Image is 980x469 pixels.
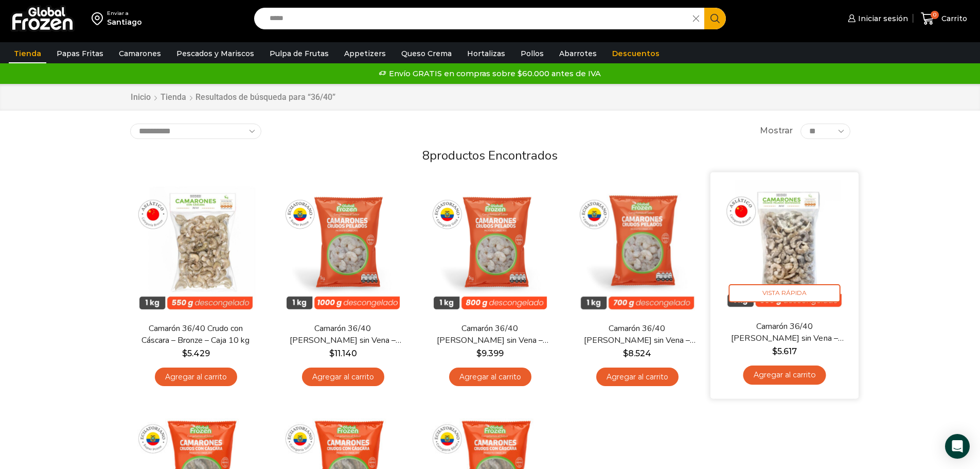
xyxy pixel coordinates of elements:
a: Agregar al carrito: “Camarón 36/40 Crudo con Cáscara - Bronze - Caja 10 kg” [155,368,237,387]
a: Camarón 36/40 Crudo con Cáscara – Bronze – Caja 10 kg [136,323,255,346]
a: Tienda [160,92,187,103]
span: 0 [931,11,939,19]
a: Queso Crema [396,44,457,63]
a: 0 Carrito [918,7,970,31]
a: Agregar al carrito: “Camarón 36/40 Crudo Pelado sin Vena - Super Prime - Caja 10 kg” [302,368,384,387]
bdi: 5.429 [182,349,210,358]
span: $ [772,346,777,356]
bdi: 11.140 [329,349,357,358]
a: Camarón 36/40 [PERSON_NAME] sin Vena – Bronze – Caja 10 kg [724,320,844,344]
img: address-field-icon.svg [92,10,107,27]
span: $ [623,349,628,358]
div: Santiago [107,17,142,27]
a: Appetizers [339,44,391,63]
a: Hortalizas [462,44,510,63]
span: productos encontrados [430,147,558,164]
a: Iniciar sesión [845,8,908,29]
a: Camarón 36/40 [PERSON_NAME] sin Vena – Silver – Caja 10 kg [578,323,696,346]
button: Search button [704,8,726,29]
a: Pulpa de Frutas [264,44,334,63]
a: Agregar al carrito: “Camarón 36/40 Crudo Pelado sin Vena - Silver - Caja 10 kg” [596,368,679,387]
span: Iniciar sesión [856,13,908,24]
div: Open Intercom Messenger [945,434,970,459]
h1: Resultados de búsqueda para “36/40” [195,92,335,102]
a: Tienda [9,44,46,63]
a: Agregar al carrito: “Camarón 36/40 Crudo Pelado sin Vena - Bronze - Caja 10 kg” [743,366,826,385]
span: Mostrar [760,125,793,137]
bdi: 8.524 [623,349,651,358]
select: Pedido de la tienda [130,124,261,139]
span: $ [476,349,482,358]
a: Pescados y Mariscos [171,44,259,63]
a: Descuentos [607,44,665,63]
span: $ [182,349,187,358]
nav: Breadcrumb [130,92,335,103]
a: Inicio [130,92,151,103]
a: Papas Fritas [51,44,109,63]
bdi: 5.617 [772,346,796,356]
span: 8 [422,147,430,164]
a: Agregar al carrito: “Camarón 36/40 Crudo Pelado sin Vena - Gold - Caja 10 kg” [449,368,531,387]
span: Carrito [939,13,967,24]
a: Camarones [114,44,166,63]
a: Abarrotes [554,44,602,63]
a: Pollos [515,44,549,63]
div: Enviar a [107,10,142,17]
a: Camarón 36/40 [PERSON_NAME] sin Vena – Gold – Caja 10 kg [431,323,549,346]
span: $ [329,349,334,358]
a: Camarón 36/40 [PERSON_NAME] sin Vena – Super Prime – Caja 10 kg [283,323,402,346]
span: Vista Rápida [728,284,840,302]
bdi: 9.399 [476,349,504,358]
